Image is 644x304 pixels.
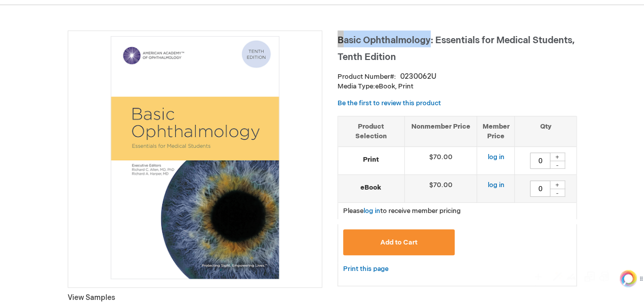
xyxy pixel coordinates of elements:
a: Print this page [343,263,388,276]
img: Basic Ophthalmology: Essentials for Medical Students, Tenth Edition [73,36,317,279]
a: log in [487,181,504,189]
strong: Print [343,155,399,165]
div: - [550,161,565,169]
div: + [550,153,565,161]
td: $70.00 [404,175,477,203]
input: Qty [530,180,550,197]
th: Product Selection [338,116,405,146]
div: 0230062U [400,72,436,82]
p: eBook, Print [338,82,577,92]
span: Add to Cart [380,238,417,247]
td: $70.00 [404,147,477,175]
span: Please to receive member pricing [343,207,461,215]
a: Be the first to review this product [338,99,441,107]
strong: eBook [343,183,399,193]
th: Member Price [477,116,515,146]
input: Qty [530,153,550,169]
a: log in [487,153,504,161]
strong: Product Number [338,73,396,81]
strong: Media Type: [338,82,375,90]
div: + [550,180,565,189]
button: Add to Cart [343,229,455,255]
a: log in [363,207,380,215]
th: Nonmember Price [404,116,477,146]
span: Basic Ophthalmology: Essentials for Medical Students, Tenth Edition [338,35,575,63]
p: View Samples [68,293,322,303]
div: - [550,189,565,197]
th: Qty [515,116,576,146]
